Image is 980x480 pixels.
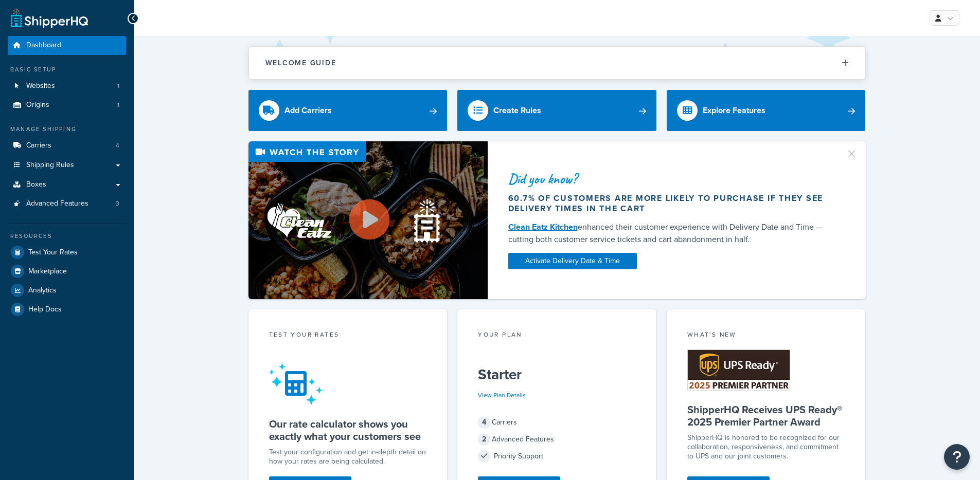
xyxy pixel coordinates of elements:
div: Your Plan [478,330,636,342]
span: 3 [116,199,119,208]
li: Websites [8,77,126,96]
span: Shipping Rules [26,161,74,170]
a: Create Rules [457,90,656,131]
span: 1 [117,82,119,90]
a: Explore Features [667,90,866,131]
div: Did you know? [508,172,833,186]
li: Carriers [8,136,126,155]
span: Dashboard [26,41,61,50]
a: Dashboard [8,36,126,55]
span: Marketplace [28,267,67,276]
span: 1 [117,101,119,109]
div: Test your rates [269,330,427,342]
div: Basic Setup [8,65,126,74]
button: Welcome Guide [249,47,865,79]
h5: Our rate calculator shows you exactly what your customers see [269,418,427,442]
span: 4 [478,416,490,429]
div: Create Rules [493,103,541,118]
span: Boxes [26,180,46,189]
button: Open Resource Center [944,444,970,470]
div: Advanced Features [478,432,636,447]
div: enhanced their customer experience with Delivery Date and Time — cutting both customer service ti... [508,221,833,246]
div: Explore Features [703,103,765,118]
a: Shipping Rules [8,156,126,175]
p: ShipperHQ is honored to be recognized for our collaboration, responsiveness, and commitment to UP... [687,433,845,461]
span: Origins [26,101,49,109]
img: Video thumbnail [248,141,488,299]
h5: Starter [478,366,636,383]
div: Add Carriers [284,103,332,118]
a: Help Docs [8,300,126,319]
a: Advanced Features3 [8,194,126,213]
h5: ShipperHQ Receives UPS Ready® 2025 Premier Partner Award [687,403,845,428]
a: Boxes [8,175,126,194]
a: Test Your Rates [8,243,126,262]
span: 4 [116,141,119,150]
span: Analytics [28,286,57,295]
div: Carriers [478,415,636,430]
a: Add Carriers [248,90,448,131]
a: View Plan Details [478,391,526,400]
a: Carriers4 [8,136,126,155]
a: Clean Eatz Kitchen [508,221,578,233]
a: Websites1 [8,77,126,96]
div: Manage Shipping [8,125,126,134]
a: Analytics [8,281,126,300]
h2: Welcome Guide [265,59,336,67]
span: Test Your Rates [28,248,78,257]
div: 60.7% of customers are more likely to purchase if they see delivery times in the cart [508,193,833,214]
a: Marketplace [8,262,126,281]
li: Origins [8,96,126,115]
div: Test your configuration and get in-depth detail on how your rates are being calculated. [269,448,427,466]
div: What's New [687,330,845,342]
a: Activate Delivery Date & Time [508,253,637,269]
span: 2 [478,433,490,446]
div: Resources [8,232,126,241]
div: Priority Support [478,449,636,464]
span: Advanced Features [26,199,88,208]
span: Carriers [26,141,51,150]
li: Advanced Features [8,194,126,213]
span: Help Docs [28,305,62,314]
span: Websites [26,82,55,90]
a: Origins1 [8,96,126,115]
